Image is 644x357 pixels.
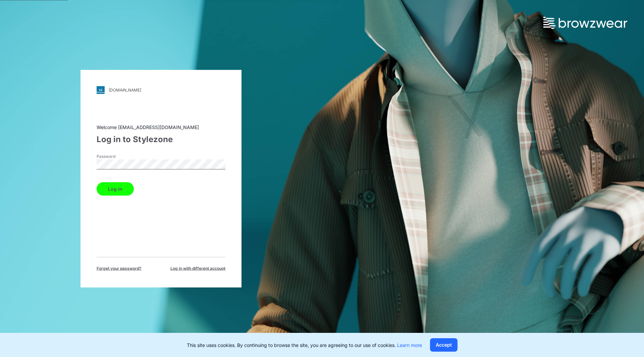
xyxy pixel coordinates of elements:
[97,265,142,271] span: Forget your password?
[397,342,422,348] a: Learn more
[97,133,225,145] div: Log in to Stylezone
[109,87,141,93] div: [DOMAIN_NAME]
[97,153,144,159] label: Password
[97,182,134,195] button: Log in
[97,86,105,94] img: svg+xml;base64,PHN2ZyB3aWR0aD0iMjgiIGhlaWdodD0iMjgiIHZpZXdCb3g9IjAgMCAyOCAyOCIgZmlsbD0ibm9uZSIgeG...
[430,338,458,352] button: Accept
[187,342,422,349] p: This site uses cookies. By continuing to browse the site, you are agreeing to our use of cookies.
[97,123,225,130] div: Welcome [EMAIL_ADDRESS][DOMAIN_NAME]
[170,265,225,271] span: Log in with different account
[543,17,627,29] img: browzwear-logo.73288ffb.svg
[97,86,225,94] a: [DOMAIN_NAME]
